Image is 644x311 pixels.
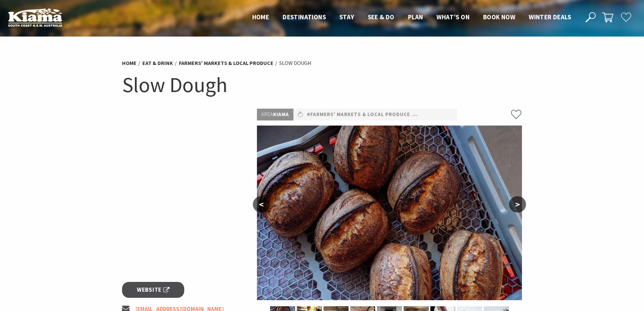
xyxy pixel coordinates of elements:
button: > [509,196,526,213]
a: Eat & Drink [142,60,173,67]
span: Home [252,13,269,21]
img: Kiama Logo [8,8,62,27]
li: Slow Dough [279,59,311,68]
a: Website [122,282,185,298]
img: Sour Dough Loafs [257,126,522,300]
span: Stay [339,13,354,21]
a: Home [122,60,137,67]
span: Website [137,285,169,294]
span: Winter Deals [529,13,571,21]
span: Book now [483,13,515,21]
button: < [253,196,270,213]
a: #Farmers' Markets & Local Produce [307,110,410,119]
p: Kiama [257,109,293,120]
h1: Slow Dough [122,71,522,98]
a: Farmers' Markets & Local Produce [179,60,273,67]
span: See & Do [368,13,395,21]
a: #Restaurants & Cafés [412,110,476,119]
span: Plan [408,13,423,21]
span: Destinations [283,13,326,21]
span: Area [261,111,273,117]
span: What’s On [436,13,470,21]
nav: Main Menu [245,12,578,23]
